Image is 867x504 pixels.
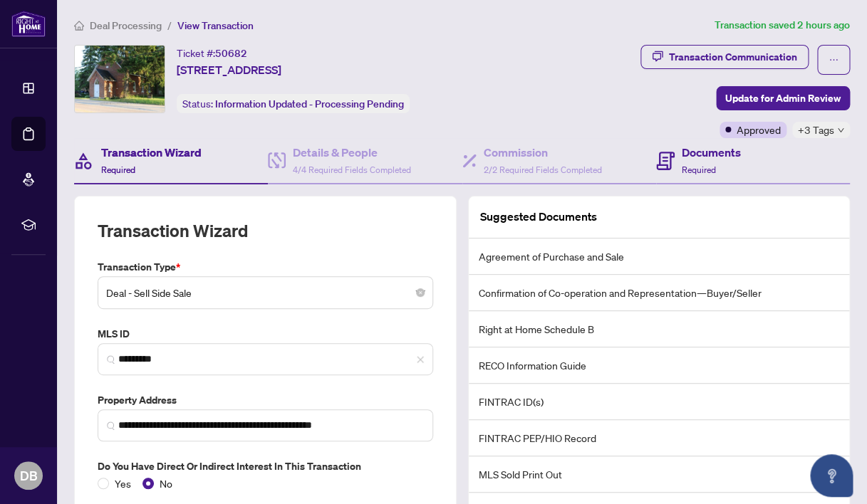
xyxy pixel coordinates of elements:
h4: Details & People [293,144,411,161]
img: search_icon [107,421,115,430]
label: MLS ID [98,326,433,342]
span: close [416,355,425,364]
li: MLS Sold Print Out [469,456,850,493]
span: home [74,21,84,31]
span: Information Updated - Processing Pending [215,98,404,110]
h4: Commission [484,144,602,161]
span: Approved [737,122,781,137]
h2: Transaction Wizard [98,219,248,242]
button: Transaction Communication [640,45,809,69]
img: logo [11,11,46,37]
div: Ticket #: [177,45,247,61]
h4: Documents [682,144,741,161]
label: Do you have direct or indirect interest in this transaction [98,458,433,474]
span: ellipsis [829,55,839,65]
span: View Transaction [177,19,254,32]
img: IMG-S12178469_1.jpg [75,46,165,112]
label: Transaction Type [98,259,433,275]
span: DB [20,466,38,485]
span: 2/2 Required Fields Completed [484,164,602,175]
span: Deal - Sell Side Sale [106,279,425,306]
label: Property Address [98,392,433,408]
li: FINTRAC ID(s) [469,384,850,420]
span: Deal Processing [90,19,162,32]
li: FINTRAC PEP/HIO Record [469,420,850,456]
span: down [837,127,844,134]
span: +3 Tags [798,122,834,138]
li: Agreement of Purchase and Sale [469,238,850,275]
span: [STREET_ADDRESS] [177,61,281,78]
span: Update for Admin Review [725,87,841,110]
li: Confirmation of Co-operation and Representation—Buyer/Seller [469,275,850,311]
button: Update for Admin Review [716,86,850,110]
article: Suggested Documents [480,208,597,226]
li: / [167,17,172,33]
button: Open asap [810,454,853,497]
h4: Transaction Wizard [101,144,202,161]
span: Required [682,164,716,175]
span: Yes [109,476,137,491]
img: search_icon [107,355,115,364]
article: Transaction saved 2 hours ago [715,17,850,33]
span: 50682 [215,47,247,60]
span: No [154,476,178,491]
li: RECO Information Guide [469,347,850,384]
span: close-circle [416,288,425,297]
span: Required [101,164,135,175]
li: Right at Home Schedule B [469,311,850,347]
div: Status: [177,94,410,113]
div: Transaction Communication [669,46,797,68]
span: 4/4 Required Fields Completed [293,164,411,175]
